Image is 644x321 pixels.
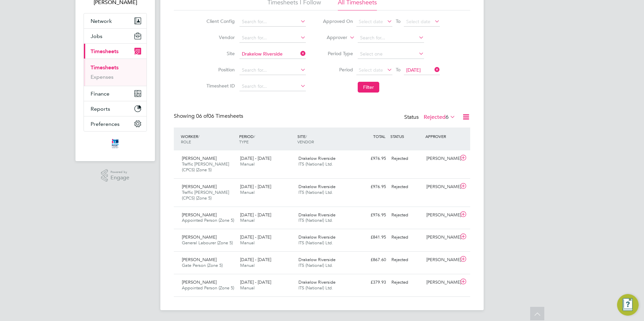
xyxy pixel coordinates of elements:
[389,232,424,243] div: Rejected
[84,116,147,131] button: Preferences
[182,285,234,291] span: Appointed Person (Zone 5)
[182,262,223,268] span: Gate Person (Zone 5)
[389,130,424,142] div: STATUS
[305,134,307,139] span: /
[240,240,255,246] span: Manual
[389,210,424,221] div: Rejected
[373,134,385,139] span: TOTAL
[91,64,119,71] a: Timesheets
[240,189,255,195] span: Manual
[182,155,217,161] span: [PERSON_NAME]
[240,262,255,268] span: Manual
[354,181,389,192] div: £976.95
[298,161,333,167] span: ITS (National) Ltd.
[617,294,639,316] button: Engage Resource Center
[240,279,271,285] span: [DATE] - [DATE]
[182,184,217,189] span: [PERSON_NAME]
[240,212,271,218] span: [DATE] - [DATE]
[84,101,147,116] button: Reports
[204,67,235,73] label: Position
[298,240,333,246] span: ITS (National) Ltd.
[240,285,255,291] span: Manual
[406,19,430,25] span: Select date
[91,18,112,24] span: Network
[298,262,333,268] span: ITS (National) Ltd.
[389,277,424,288] div: Rejected
[389,181,424,192] div: Rejected
[239,17,306,27] input: Search for...
[182,189,229,201] span: Traffic [PERSON_NAME] (CPCS) (Zone 5)
[239,139,249,144] span: TYPE
[359,67,383,73] span: Select date
[182,212,217,218] span: [PERSON_NAME]
[110,169,129,175] span: Powered by
[84,44,147,59] button: Timesheets
[239,49,306,59] input: Search for...
[323,18,353,24] label: Approved On
[84,59,147,86] div: Timesheets
[240,234,271,240] span: [DATE] - [DATE]
[424,254,459,265] div: [PERSON_NAME]
[354,232,389,243] div: £841.95
[424,181,459,192] div: [PERSON_NAME]
[84,29,147,43] button: Jobs
[182,279,217,285] span: [PERSON_NAME]
[254,134,255,139] span: /
[424,210,459,221] div: [PERSON_NAME]
[296,130,354,148] div: SITE
[196,113,243,119] span: 06 Timesheets
[91,33,102,39] span: Jobs
[84,86,147,101] button: Finance
[358,82,379,93] button: Filter
[298,189,333,195] span: ITS (National) Ltd.
[323,67,353,73] label: Period
[196,113,208,119] span: 06 of
[298,279,335,285] span: Drakelow Riverside
[358,33,424,43] input: Search for...
[239,33,306,43] input: Search for...
[354,210,389,221] div: £976.95
[358,49,424,59] input: Select one
[240,217,255,223] span: Manual
[182,240,233,246] span: General Labourer (Zone 5)
[394,65,402,74] span: To
[181,139,191,144] span: ROLE
[204,18,235,24] label: Client Config
[240,161,255,167] span: Manual
[182,217,234,223] span: Appointed Person (Zone 5)
[91,91,109,97] span: Finance
[179,130,237,148] div: WORKER
[182,257,217,262] span: [PERSON_NAME]
[298,212,335,218] span: Drakelow Riverside
[84,13,147,28] button: Network
[174,113,245,120] div: Showing
[446,114,449,120] span: 6
[404,113,457,122] div: Status
[424,153,459,164] div: [PERSON_NAME]
[389,153,424,164] div: Rejected
[406,67,421,73] span: [DATE]
[204,50,235,57] label: Site
[297,139,314,144] span: VENDOR
[298,184,335,189] span: Drakelow Riverside
[298,217,333,223] span: ITS (National) Ltd.
[84,138,147,149] a: Go to home page
[240,257,271,262] span: [DATE] - [DATE]
[359,19,383,25] span: Select date
[110,175,129,181] span: Engage
[198,134,199,139] span: /
[204,34,235,40] label: Vendor
[91,106,110,112] span: Reports
[204,83,235,89] label: Timesheet ID
[239,82,306,91] input: Search for...
[110,138,120,149] img: itsconstruction-logo-retina.png
[389,254,424,265] div: Rejected
[298,285,333,291] span: ITS (National) Ltd.
[182,234,217,240] span: [PERSON_NAME]
[240,155,271,161] span: [DATE] - [DATE]
[91,48,119,55] span: Timesheets
[354,254,389,265] div: £867.60
[354,153,389,164] div: £976.95
[317,34,347,41] label: Approver
[91,121,120,127] span: Preferences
